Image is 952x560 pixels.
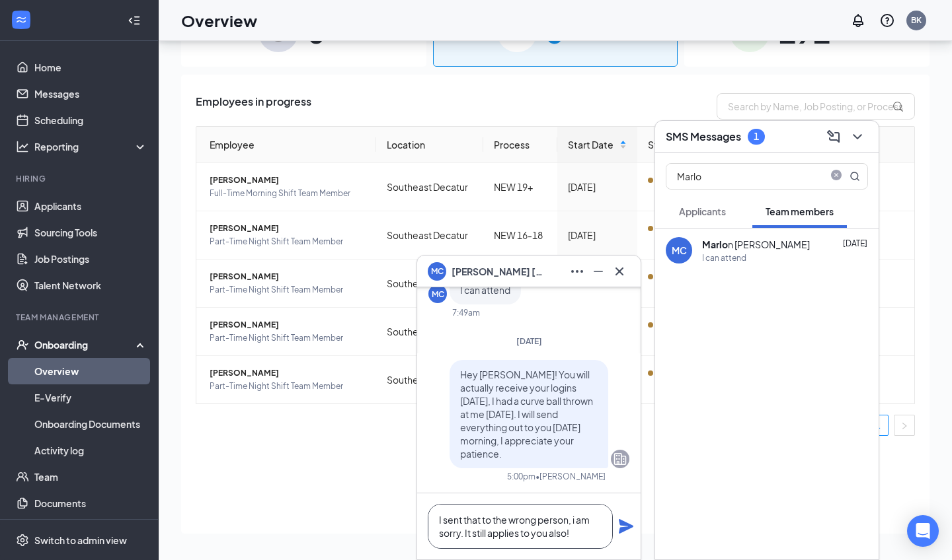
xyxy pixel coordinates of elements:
[900,422,908,430] span: right
[376,211,484,260] td: Southeast Decatur
[460,368,593,460] span: Hey [PERSON_NAME]! You will actually receive your logins [DATE], I had a curve ball thrown at me ...
[911,15,922,26] div: BK
[34,411,147,437] a: Onboarding Documents
[128,14,141,27] svg: Collapse
[568,137,617,152] span: Start Date
[702,238,728,250] b: Marlo
[16,338,29,351] svg: UserCheck
[894,415,915,436] button: right
[196,93,311,120] span: Employees in progress
[507,471,535,482] div: 5:00pm
[376,127,484,163] th: Location
[828,170,844,183] span: close-circle
[679,205,726,217] span: Applicants
[34,490,147,516] a: Documents
[702,238,810,251] div: n [PERSON_NAME]
[196,127,376,163] th: Employee
[34,54,147,81] a: Home
[34,140,148,153] div: Reporting
[16,173,145,184] div: Hiring
[210,235,366,248] span: Part-Time Night Shift Team Member
[460,284,510,296] span: I can attend
[483,211,557,260] td: NEW 16-18
[590,263,606,279] svg: Minimize
[210,270,366,283] span: [PERSON_NAME]
[15,13,28,26] svg: WorkstreamLogo
[34,107,147,133] a: Scheduling
[754,131,759,142] div: 1
[34,219,147,246] a: Sourcing Tools
[637,127,734,163] th: Status
[34,338,136,351] div: Onboarding
[847,126,868,147] button: ChevronDown
[210,187,366,200] span: Full-Time Morning Shift Team Member
[376,356,484,403] td: Southeast Decatur
[850,13,866,28] svg: Notifications
[16,140,29,153] svg: Analysis
[828,170,844,180] span: close-circle
[907,515,939,547] div: Open Intercom Messenger
[452,264,544,279] span: [PERSON_NAME] [PERSON_NAME]
[34,358,147,384] a: Overview
[648,137,714,152] span: Status
[850,129,865,145] svg: ChevronDown
[210,283,366,297] span: Part-Time Night Shift Team Member
[34,464,147,490] a: Team
[666,164,823,189] input: Search team member
[210,222,366,235] span: [PERSON_NAME]
[210,174,366,187] span: [PERSON_NAME]
[612,451,628,467] svg: Company
[34,81,147,107] a: Messages
[181,9,257,32] h1: Overview
[843,238,867,248] span: [DATE]
[516,336,542,346] span: [DATE]
[428,504,613,549] textarea: I sent that to the wrong person, i am sorry. It still applies to you also!
[34,246,147,272] a: Job Postings
[34,437,147,464] a: Activity log
[618,518,634,534] svg: Plane
[609,261,630,282] button: Cross
[879,13,895,28] svg: QuestionInfo
[210,367,366,380] span: [PERSON_NAME]
[210,318,366,332] span: [PERSON_NAME]
[612,263,627,279] svg: Cross
[826,129,842,145] svg: ComposeMessage
[210,332,366,345] span: Part-Time Night Shift Team Member
[588,261,609,282] button: Minimize
[34,272,147,298] a: Talent Network
[567,261,588,282] button: Ellipses
[432,289,444,300] div: MC
[34,384,147,411] a: E-Verify
[483,163,557,211] td: NEW 19+
[666,129,741,144] h3: SMS Messages
[376,163,484,211] td: Southeast Decatur
[568,180,627,194] div: [DATE]
[823,126,844,147] button: ComposeMessage
[535,471,606,482] span: • [PERSON_NAME]
[568,228,627,242] div: [DATE]
[717,93,915,120] input: Search by Name, Job Posting, or Process
[850,171,860,182] svg: MagnifyingGlass
[34,534,127,547] div: Switch to admin view
[702,252,746,263] div: I can attend
[34,193,147,219] a: Applicants
[483,127,557,163] th: Process
[569,263,585,279] svg: Ellipses
[672,244,687,257] div: MC
[34,516,147,543] a: SurveysCrown
[452,307,480,318] div: 7:49am
[210,380,366,393] span: Part-Time Night Shift Team Member
[376,308,484,356] td: Southeast Decatur
[16,312,145,323] div: Team Management
[894,415,915,436] li: Next Page
[16,534,29,547] svg: Settings
[766,205,834,217] span: Team members
[376,260,484,308] td: Southeast Decatur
